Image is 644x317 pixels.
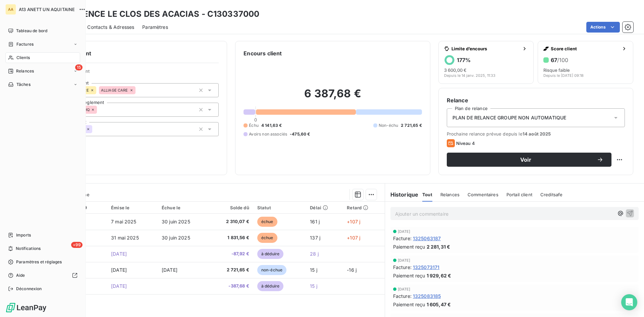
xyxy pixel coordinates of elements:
[310,251,319,257] span: 28 j
[385,191,419,199] h6: Historique
[254,117,257,122] span: 0
[447,96,625,104] h6: Relance
[310,205,339,210] div: Délai
[213,251,249,257] span: -87,92 €
[213,267,249,273] span: 2 721,65 €
[257,233,277,243] span: échue
[413,235,441,242] span: 1325063187
[249,131,287,137] span: Avoirs non associés
[422,192,432,197] span: Tout
[393,235,412,242] span: Facture :
[393,264,412,271] span: Facture :
[111,283,127,289] span: [DATE]
[5,270,80,281] a: Aide
[16,232,31,238] span: Imports
[621,294,637,310] div: Open Intercom Messenger
[398,287,411,291] span: [DATE]
[101,88,128,92] span: ALLIAGE CARE
[468,192,498,197] span: Commentaires
[59,8,259,20] h3: RESIDENCE LE CLOS DES ACACIAS - C130337000
[310,235,320,241] span: 137 j
[310,219,320,224] span: 161 j
[551,46,619,51] span: Score client
[213,218,249,225] span: 2 310,07 €
[75,64,83,70] span: 15
[92,126,98,132] input: Ajouter une valeur
[451,46,520,51] span: Limite d’encours
[586,22,620,33] button: Actions
[87,24,134,31] span: Contacts & Adresses
[427,272,451,279] span: 1 929,62 €
[16,28,47,34] span: Tableau de bord
[447,153,611,167] button: Voir
[427,301,451,308] span: 1 605,47 €
[249,122,259,128] span: Échu
[398,258,411,262] span: [DATE]
[19,7,75,12] span: A13 ANETT UN AQUITAINE
[142,24,168,31] span: Paramètres
[457,57,471,63] h6: 177 %
[440,192,460,197] span: Relances
[551,57,568,63] h6: 67
[16,82,31,88] span: Tâches
[244,87,422,107] h2: 6 387,68 €
[557,57,568,63] span: /100
[213,234,249,241] span: 1 831,56 €
[447,131,625,137] span: Prochaine relance prévue depuis le
[5,302,47,313] img: Logo LeanPay
[111,205,154,210] div: Émise le
[16,259,62,265] span: Paramètres et réglages
[5,4,16,15] div: AA
[456,141,475,146] span: Niveau 4
[413,293,441,300] span: 1325083185
[257,281,283,291] span: à déduire
[16,55,30,61] span: Clients
[452,114,567,121] span: PLAN DE RELANCE GROUPE NON AUTOMATIQUE
[41,49,219,57] h6: Informations client
[455,157,597,162] span: Voir
[310,283,317,289] span: 15 j
[244,49,282,57] h6: Encours client
[213,283,249,289] span: -387,68 €
[257,265,286,275] span: non-échue
[162,235,190,241] span: 30 juin 2025
[543,67,570,73] span: Risque faible
[543,73,584,77] span: Depuis le [DATE] 09:18
[136,87,141,93] input: Ajouter une valeur
[111,251,127,257] span: [DATE]
[347,235,360,241] span: +107 j
[16,68,34,74] span: Relances
[16,272,25,278] span: Aide
[162,205,205,210] div: Échue le
[16,286,42,292] span: Déconnexion
[538,41,633,84] button: Score client67/100Risque faibleDepuis le [DATE] 09:18
[213,205,249,210] div: Solde dû
[162,219,190,224] span: 30 juin 2025
[97,107,102,113] input: Ajouter une valeur
[16,41,34,47] span: Factures
[347,267,357,273] span: -16 j
[506,192,532,197] span: Portail client
[257,205,302,210] div: Statut
[379,122,398,128] span: Non-échu
[523,131,551,137] span: 14 août 2025
[111,235,139,241] span: 31 mai 2025
[16,246,41,252] span: Notifications
[257,217,277,227] span: échue
[444,67,467,73] span: 3 600,00 €
[54,68,219,78] span: Propriétés Client
[111,219,137,224] span: 7 mai 2025
[393,301,425,308] span: Paiement reçu
[413,264,440,271] span: 1325073171
[347,205,380,210] div: Retard
[310,267,317,273] span: 15 j
[393,293,412,300] span: Facture :
[347,219,360,224] span: +107 j
[393,272,425,279] span: Paiement reçu
[438,41,534,84] button: Limite d’encours177%3 600,00 €Depuis le 14 janv. 2025, 11:33
[393,243,425,250] span: Paiement reçu
[111,267,127,273] span: [DATE]
[71,242,83,248] span: +99
[398,229,411,233] span: [DATE]
[257,249,283,259] span: à déduire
